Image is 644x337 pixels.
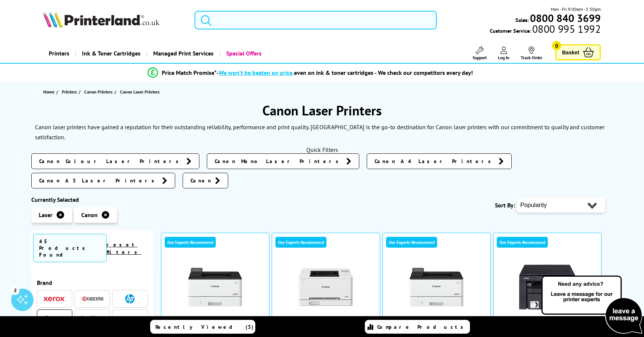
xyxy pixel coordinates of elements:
[165,237,216,248] div: Our Experts Recommend
[28,66,593,79] li: modal_Promise
[498,55,509,60] span: Log In
[44,314,66,323] a: Canon
[31,102,613,119] h1: Canon Laser Printers
[162,69,217,76] span: Price Match Promise*
[81,294,104,303] a: Kyocera
[521,47,542,60] a: Track Order
[31,153,199,169] a: Canon Colour Laser Printers
[473,47,487,60] a: Support
[386,237,437,248] div: Our Experts Recommend
[39,158,183,165] span: Canon Colour Laser Printers
[81,296,104,302] img: Kyocera
[44,296,66,302] img: Xerox
[37,279,148,286] span: Brand
[183,173,228,188] a: Canon
[490,25,601,34] span: Customer Service:
[155,324,254,330] span: Recently Viewed (3)
[31,146,613,153] div: Quick Filters
[190,177,211,184] span: Canon
[215,158,342,165] span: Canon Mono Laser Printers
[187,309,243,317] a: Canon i-SENSYS LBP243dw II
[84,88,113,96] span: Canon Printers
[62,88,79,96] a: Printers
[495,201,515,209] span: Sort By:
[497,237,548,248] div: Our Experts Recommend
[39,211,53,219] span: Laser
[43,11,160,28] img: Printerland Logo
[119,294,141,303] a: HP
[531,25,601,32] span: 0800 995 1992
[33,234,107,262] span: 45 Products Found
[62,88,77,96] span: Printers
[219,44,267,63] a: Special Offers
[43,11,185,29] a: Printerland Logo
[519,259,575,315] img: Canon i-SENSYS MF3010
[540,274,644,336] img: Open Live Chat window
[81,315,104,321] img: Brother
[375,158,495,165] span: Canon A4 Laser Printers
[11,286,19,294] div: 2
[555,44,601,60] a: Basket 0
[219,69,294,76] span: We won’t be beaten on price,
[298,259,354,315] img: Canon i-SENSYS LBP647Cdw
[125,294,135,303] img: HP
[75,44,146,63] a: Ink & Toner Cartridges
[551,6,601,13] span: Mon - Fri 9:00am - 5:30pm
[43,44,75,63] a: Printers
[43,88,56,96] a: Home
[150,320,255,334] a: Recently Viewed (3)
[82,44,141,63] span: Ink & Toner Cartridges
[298,309,354,317] a: Canon i-SENSYS LBP647Cdw
[81,211,98,219] span: Canon
[120,89,160,95] span: Canon Laser Printers
[187,259,243,315] img: Canon i-SENSYS LBP243dw II
[515,16,529,23] span: Sales:
[408,309,464,317] a: Canon i-SENSYS LBP246dw II
[81,314,104,323] a: Brother
[408,259,464,315] img: Canon i-SENSYS LBP246dw II
[207,153,359,169] a: Canon Mono Laser Printers
[275,237,326,248] div: Our Experts Recommend
[146,44,219,63] a: Managed Print Services
[119,314,141,323] a: Lexmark
[498,47,509,60] a: Log In
[519,309,575,317] a: Canon i-SENSYS MF3010
[377,324,467,330] span: Compare Products
[365,320,470,334] a: Compare Products
[530,11,601,25] b: 0800 840 3699
[107,241,141,255] a: reset filters
[473,55,487,60] span: Support
[562,47,579,57] span: Basket
[367,153,512,169] a: Canon A4 Laser Printers
[31,196,154,203] div: Currently Selected
[529,15,601,22] a: 0800 840 3699
[44,294,66,303] a: Xerox
[39,177,158,184] span: Canon A3 Laser Printers
[217,69,473,76] div: - even on ink & toner cartridges - We check our competitors every day!
[84,88,114,96] a: Canon Printers
[552,41,561,50] span: 0
[35,123,604,141] p: Canon laser printers have gained a reputation for their outstanding reliability, performance and ...
[31,173,175,188] a: Canon A3 Laser Printers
